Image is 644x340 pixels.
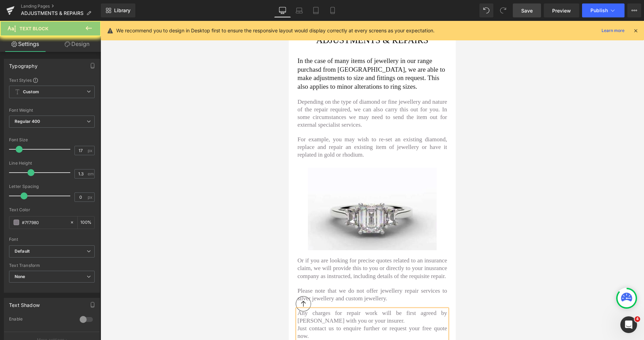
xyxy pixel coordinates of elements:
[627,3,641,17] button: More
[479,3,493,17] button: Undo
[9,59,38,69] div: Typography
[9,288,158,304] p: Any charges for repair work will be first agreed by [PERSON_NAME] with you or your insurer.
[9,298,40,308] div: Text Shadow
[582,3,625,17] button: Publish
[23,89,39,95] b: Custom
[552,7,571,14] span: Preview
[88,172,94,176] span: em
[274,3,291,17] a: Desktop
[9,36,158,70] p: In the case of many items of jewellery in our range purchasd from [GEOGRAPHIC_DATA], we are able ...
[291,3,308,17] a: Laptop
[21,10,84,16] span: ADJUSTMENTS & REPAIRS
[19,26,48,31] span: Text Block
[521,7,533,14] span: Save
[544,3,579,17] a: Preview
[9,316,73,324] div: Enable
[52,36,102,52] a: Design
[116,27,435,34] p: We recommend you to design in Desktop first to ensure the responsive layout would display correct...
[9,108,95,113] div: Font Weight
[9,263,95,268] div: Text Transform
[15,248,30,254] i: Default
[308,3,324,17] a: Tablet
[9,266,158,282] p: Please note that we do not offer jewellery repair services to silver jewellery and custom jewellery.
[9,115,158,138] p: For example, you may wish to re-set an existing diamond, replace and repair an existing item of j...
[324,3,341,17] a: Mobile
[114,7,130,14] span: Library
[15,119,40,124] b: Regular 400
[9,237,95,242] div: Font
[9,161,95,166] div: Line Height
[9,207,95,212] div: Text Color
[599,26,627,35] a: Learn more
[9,137,95,142] div: Font Size
[590,8,608,13] span: Publish
[22,219,66,226] input: Color
[21,3,101,9] a: Landing Pages
[15,274,25,279] b: None
[9,184,95,189] div: Letter Spacing
[9,77,158,108] p: Depending on the type of diamond or fine jewellery and nature of the repair required, we can also...
[88,148,94,153] span: px
[9,77,95,83] div: Text Styles
[9,304,158,319] p: Just contact us to enquire further or request your free quote now.
[101,3,135,17] a: New Library
[78,216,94,229] div: %
[19,147,148,229] img: Diamond jewellery repairs and jewellery repurposing services
[496,3,510,17] button: Redo
[620,316,637,333] iframe: Intercom live chat
[9,236,158,259] p: Or if you are looking for precise quotes related to an insurance claim, we will provide this to y...
[88,195,94,199] span: px
[635,316,640,322] span: 4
